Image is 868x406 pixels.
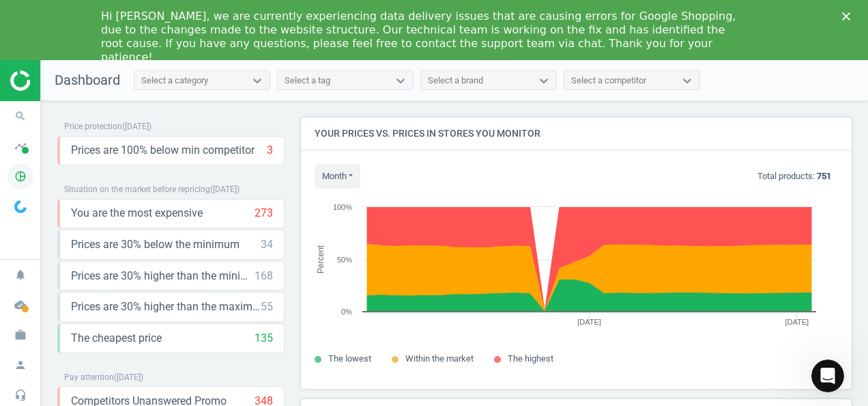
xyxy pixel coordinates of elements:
text: 0% [341,308,352,316]
div: 273 [255,206,273,221]
span: Prices are 30% higher than the minimum [71,269,255,284]
span: Within the market [405,353,474,364]
tspan: Percent [316,245,325,273]
div: Select a competitor [571,75,646,87]
img: ajHJNr6hYgQAAAAASUVORK5CYII= [10,70,107,91]
span: The lowest [328,353,371,364]
h4: Your prices vs. prices in stores you monitor [301,118,852,150]
span: Dashboard [55,72,120,88]
div: Select a category [141,75,208,87]
span: Situation on the market before repricing [64,185,210,194]
tspan: [DATE] [577,318,601,326]
i: timeline [8,133,33,159]
span: Prices are 30% below the minimum [71,237,240,252]
span: ( [DATE] ) [210,185,240,194]
span: The cheapest price [71,331,162,346]
img: wGWNvw8QSZomAAAAABJRU5ErkJggg== [14,200,27,213]
span: Price protection [64,122,122,131]
span: The highest [508,353,553,364]
div: 34 [261,237,273,252]
i: work [8,322,33,348]
div: 55 [261,299,273,314]
div: 168 [255,269,273,284]
iframe: Intercom live chat [811,360,844,392]
span: ( [DATE] ) [114,373,143,382]
span: Prices are 100% below min competitor [71,143,255,158]
div: Select a brand [428,75,483,87]
span: Prices are 30% higher than the maximal [71,299,261,314]
span: You are the most expensive [71,206,203,221]
button: month [315,164,360,189]
i: search [8,103,33,129]
text: 50% [337,256,352,264]
span: ( [DATE] ) [122,122,151,131]
tspan: [DATE] [785,318,809,326]
i: notifications [8,262,33,288]
text: 100% [333,203,352,211]
span: Pay attention [64,373,114,382]
b: 751 [817,171,831,181]
i: person [8,352,33,378]
div: 3 [267,143,273,158]
i: cloud_done [8,292,33,318]
div: Hi [PERSON_NAME], we are currently experiencing data delivery issues that are causing errors for ... [101,10,745,64]
div: Close [842,12,856,21]
div: 135 [255,331,273,346]
p: Total products: [757,170,831,182]
div: Select a tag [285,75,330,87]
i: pie_chart_outlined [8,163,33,189]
